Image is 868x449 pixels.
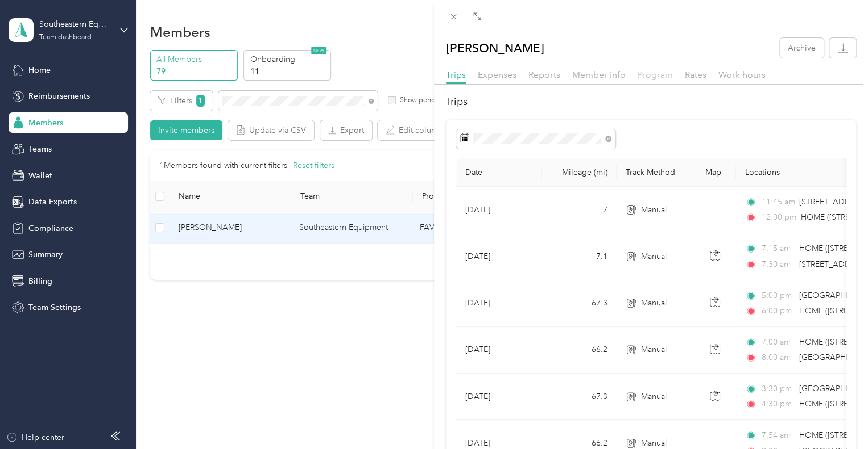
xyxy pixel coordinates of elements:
span: Expenses [478,69,516,80]
td: [DATE] [456,280,542,327]
span: 7:30 am [761,258,793,271]
span: Program [638,69,673,80]
span: Work hours [718,69,766,80]
span: 11:45 am [761,196,793,208]
span: 12:00 pm [761,211,796,224]
span: 7:15 am [761,242,793,255]
span: 4:30 pm [761,398,793,410]
span: 8:00 am [761,351,793,364]
td: 7.1 [542,233,617,280]
span: 7:54 am [761,429,793,442]
td: [DATE] [456,233,542,280]
button: Archive [780,38,824,58]
p: [PERSON_NAME] [446,38,544,58]
th: Track Method [617,158,696,187]
td: [DATE] [456,374,542,420]
span: Manual [641,250,667,263]
iframe: Everlance-gr Chat Button Frame [804,385,868,449]
td: 67.3 [542,280,617,327]
td: [DATE] [456,187,542,233]
h2: Trips [446,94,856,110]
th: Date [456,158,542,187]
span: 5:00 pm [761,289,793,302]
span: Member info [572,69,626,80]
span: Trips [446,69,466,80]
span: 7:00 am [761,336,793,349]
span: 3:30 pm [761,383,793,395]
span: 6:00 pm [761,305,793,317]
td: 7 [542,187,617,233]
span: Reports [528,69,560,80]
td: 67.3 [542,374,617,420]
span: Manual [641,204,667,216]
th: Map [696,158,736,187]
span: Manual [641,343,667,356]
span: Manual [641,391,667,403]
td: [DATE] [456,327,542,374]
th: Mileage (mi) [542,158,617,187]
span: Manual [641,297,667,309]
td: 66.2 [542,327,617,374]
span: Rates [685,69,706,80]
